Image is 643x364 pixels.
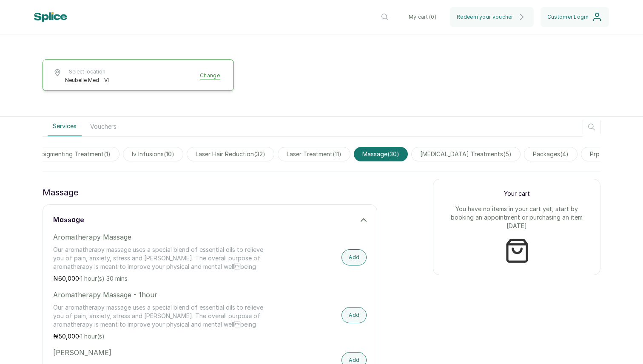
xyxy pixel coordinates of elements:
span: laser treatment(11) [278,147,350,161]
p: ₦ · [53,274,273,283]
span: 1 hour(s) [80,333,105,340]
p: [PERSON_NAME] [53,347,273,358]
span: 60,000 [58,275,79,282]
p: Aromatherapy Massage - 1hour [53,290,273,300]
button: Redeem your voucher [450,7,534,27]
button: Add [341,249,367,265]
span: packages(4) [524,147,578,161]
p: ₦ · [53,332,273,341]
p: Our aromatherapy massage uses a special blend of essential oils to relieve you of pain, anxiety, ... [53,303,273,329]
span: 1 hour(s) 30 mins [80,275,128,282]
span: [MEDICAL_DATA] treatments(5) [411,147,521,161]
span: 50,000 [58,333,79,340]
button: Customer Login [541,7,609,27]
p: Aromatherapy Massage [53,232,273,242]
button: Vouchers [85,117,122,136]
button: Select locationNeubelle Med - VIChange [53,68,223,84]
button: My cart (0) [402,7,443,27]
span: Neubelle Med - VI [65,77,109,84]
span: Select location [65,68,109,75]
p: massage [43,186,78,199]
span: massage(30) [354,147,408,161]
button: Services [48,117,82,136]
span: Customer Login [547,14,589,20]
span: Redeem your voucher [457,14,513,20]
button: Add [341,307,367,323]
h3: massage [53,215,84,225]
span: laser hair reduction(32) [187,147,274,161]
p: You have no items in your cart yet, start by booking an appointment or purchasing an item [DATE] [444,205,590,230]
span: iv infusions(10) [123,147,183,161]
p: Our aromatherapy massage uses a special blend of essential oils to relieve you of pain, anxiety, ... [53,245,273,271]
p: Your cart [444,189,590,198]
